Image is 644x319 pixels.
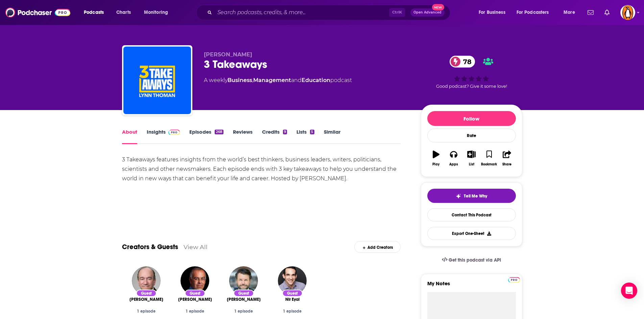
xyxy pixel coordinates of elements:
div: Share [502,162,511,166]
span: [PERSON_NAME] [129,297,163,302]
span: Monitoring [144,8,168,17]
a: Lists5 [296,129,314,144]
a: View All [184,243,208,250]
span: New [432,4,444,10]
a: Charles Duhigg [227,297,261,302]
button: Open AdvancedNew [410,8,445,17]
div: Search podcasts, credits, & more... [202,5,457,20]
button: Apps [445,146,462,170]
button: List [462,146,480,170]
div: 3 Takeaways features insights from the world’s best thinkers, business leaders, writers, politici... [122,155,401,183]
div: A weekly podcast [204,76,352,84]
span: Logged in as penguin_portfolio [620,5,635,20]
img: Podchaser Pro [508,277,520,283]
a: Richard Lazarus [129,297,163,302]
div: 9 [283,130,287,134]
a: Pro website [508,276,520,283]
input: Search podcasts, credits, & more... [215,7,389,18]
div: 1 episode [273,309,311,314]
span: Tell Me Why [464,193,487,199]
span: For Podcasters [517,8,549,17]
span: , [252,77,253,83]
span: [PERSON_NAME] [204,51,252,58]
a: David Brooks [178,297,212,302]
a: Episodes268 [189,129,223,144]
button: open menu [474,7,514,18]
img: David Brooks [181,266,209,295]
div: 78Good podcast? Give it some love! [421,51,522,93]
span: Podcasts [84,8,104,17]
div: List [469,162,474,166]
button: Export One-Sheet [427,227,516,240]
img: Charles Duhigg [229,266,258,295]
a: Show notifications dropdown [602,7,612,18]
span: [PERSON_NAME] [178,297,212,302]
div: Open Intercom Messenger [621,283,637,299]
div: Rate [427,129,516,142]
div: 1 episode [127,309,165,314]
div: Add Creators [354,241,401,253]
span: Open Advanced [413,11,442,14]
a: Business [228,77,252,83]
img: 3 Takeaways [123,47,191,114]
img: Nir Eyal [278,266,307,295]
a: About [122,129,137,144]
button: Play [427,146,445,170]
a: Credits9 [262,129,287,144]
span: 78 [456,56,475,68]
img: Podchaser Pro [168,130,180,135]
a: Nir Eyal [285,297,300,302]
div: Guest [282,290,303,297]
div: Play [432,162,439,166]
span: Good podcast? Give it some love! [436,84,507,89]
button: tell me why sparkleTell Me Why [427,189,516,203]
span: Charts [116,8,131,17]
div: Guest [185,290,205,297]
button: open menu [559,7,583,18]
button: Bookmark [480,146,498,170]
div: Apps [449,162,458,166]
div: Bookmark [481,162,497,166]
img: Richard Lazarus [132,266,161,295]
a: Management [253,77,291,83]
button: open menu [139,7,177,18]
a: Reviews [233,129,253,144]
div: 1 episode [225,309,263,314]
img: Podchaser - Follow, Share and Rate Podcasts [5,6,70,19]
div: Guest [136,290,157,297]
span: For Business [479,8,505,17]
a: Similar [324,129,340,144]
a: 78 [450,56,475,68]
button: Share [498,146,516,170]
span: [PERSON_NAME] [227,297,261,302]
a: Education [302,77,330,83]
div: 5 [310,130,314,134]
button: open menu [79,7,113,18]
span: Get this podcast via API [449,257,501,263]
div: Guest [234,290,254,297]
div: 1 episode [176,309,214,314]
img: tell me why sparkle [456,193,461,199]
button: Show profile menu [620,5,635,20]
span: Ctrl K [389,8,405,17]
img: User Profile [620,5,635,20]
a: Contact This Podcast [427,208,516,221]
a: InsightsPodchaser Pro [147,129,180,144]
button: open menu [512,7,559,18]
div: 268 [215,130,223,134]
label: My Notes [427,280,516,292]
span: More [564,8,575,17]
a: Creators & Guests [122,243,178,251]
a: Get this podcast via API [436,252,507,268]
a: Show notifications dropdown [585,7,596,18]
button: Follow [427,111,516,126]
span: and [291,77,302,83]
a: Charts [112,7,135,18]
